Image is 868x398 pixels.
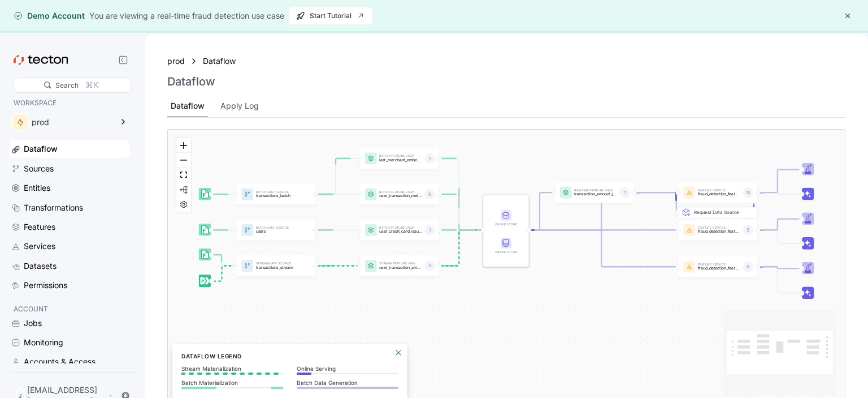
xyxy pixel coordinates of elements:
div: Services [24,240,55,253]
div: Offline Store [493,250,519,255]
div: ⌘K [85,79,98,91]
div: Online Store [493,222,519,227]
div: Offline Store [493,238,519,254]
p: transactions_stream [256,266,298,270]
button: zoom out [176,153,191,168]
a: Feature Servicefraud_detection_feature_service:v212 [678,182,757,203]
g: Edge from featureView:user_transaction_metrics to STORE [436,194,481,230]
g: Edge from dataSource:transactions_stream_batch_source to dataSource:transactions_stream [209,255,235,266]
g: Edge from featureService:fraud_detection_feature_service to Trainer_featureService:fraud_detectio... [755,267,800,269]
g: Edge from featureService:fraud_detection_feature_service to Inference_featureService:fraud_detect... [755,267,800,294]
a: Services [9,238,130,255]
a: BatchData Sourcetransactions_batch [236,184,315,205]
div: Accounts & Access [24,356,96,368]
button: Start Tutorial [289,7,372,25]
g: Edge from featureService:fraud_detection_feature_service:v2 to Inference_featureService:fraud_det... [755,193,800,195]
div: Monitoring [24,336,63,349]
a: Dataflow [203,55,242,67]
p: users [256,229,298,234]
a: Accounts & Access [9,353,130,370]
div: Online Store [493,210,519,226]
a: BatchData Sourceusers [236,220,315,241]
a: StreamData Sourcetransactions_stream [236,256,315,277]
a: Dataflow [9,140,130,157]
h3: Dataflow [167,75,215,88]
div: Request Data Source [694,209,753,260]
a: Permissions [9,277,130,294]
div: Transformations [24,202,83,214]
p: fraud_detection_feature_service [698,266,740,271]
p: Feature Service [698,263,740,266]
div: Batch Feature Viewlast_merchant_embedding1 [360,148,439,169]
div: Entities [24,182,50,194]
div: 6 [424,189,435,199]
div: 6 [743,262,753,272]
p: user_credit_card_issuer [379,229,422,234]
p: Batch Data Source [256,226,298,229]
g: Edge from featureService:fraud_detection_feature_service:v2 to REQ_featureService:fraud_detection... [753,193,754,213]
div: Dataflow [171,100,205,112]
g: Edge from dataSource:transactions_batch to featureView:last_merchant_embedding [313,159,358,194]
div: Jobs [24,317,42,329]
div: Search [55,80,79,91]
p: last_merchant_embedding [379,158,422,162]
h6: Dataflow Legend [181,352,398,361]
div: Apply Log [220,100,259,112]
g: Edge from STORE to featureService:fraud_detection_feature_service [526,230,676,267]
p: transactions_batch [256,194,298,198]
p: user_transaction_metrics [379,194,422,198]
a: Entities [9,179,130,196]
a: Stream Feature Viewuser_transaction_amount_totals3 [360,256,439,277]
g: Edge from REQ_featureService:fraud_detection_feature_service:v2 to featureService:fraud_detection... [676,193,676,213]
p: Batch Feature View [379,191,422,194]
button: fit view [176,168,191,182]
p: Stream Materialization [181,365,283,372]
div: prod [32,118,112,126]
p: transaction_amount_is_higher_than_average [574,192,617,196]
div: Demo Account [14,10,85,22]
div: prod [167,55,185,67]
div: Dataflow [24,143,58,155]
a: Transformations [9,199,130,216]
p: ACCOUNT [14,303,125,315]
p: Batch Feature View [379,226,422,229]
div: 1 [619,187,630,198]
g: Edge from dataSource:transactions_stream_stream_source to dataSource:transactions_stream [209,266,235,281]
p: Online Serving [297,365,398,372]
a: Datasets [9,258,130,275]
p: Stream Feature View [379,263,422,266]
div: Sources [24,162,54,175]
span: Start Tutorial [296,7,365,24]
a: Feature Servicefraud_detection_feature_service_streaming3 [678,220,757,241]
g: Edge from featureView:last_merchant_embedding to STORE [436,159,481,230]
a: Jobs [9,315,130,332]
a: Feature Servicefraud_detection_feature_service6 [678,256,757,277]
div: 1 [424,153,435,164]
a: Monitoring [9,334,130,351]
div: Datasets [24,260,57,272]
p: Batch Data Source [256,191,298,194]
p: Realtime Feature View [574,189,617,192]
g: Edge from featureView:user_transaction_amount_totals to STORE [436,230,481,266]
a: Realtime Feature Viewtransaction_amount_is_higher_than_average1 [555,182,634,203]
p: Stream Data Source [256,263,298,266]
div: Batch Feature Viewuser_transaction_metrics6 [360,184,439,205]
p: WORKSPACE [14,97,125,109]
div: 1 [424,225,435,235]
div: You are viewing a real-time fraud detection use case [89,10,284,22]
p: Batch Data Generation [297,379,398,386]
a: Sources [9,160,130,177]
p: Batch Materialization [181,379,283,386]
p: Batch Feature View [379,155,422,158]
div: Search⌘K [14,77,131,93]
a: Batch Feature Viewuser_credit_card_issuer1 [360,220,439,241]
g: Edge from STORE to featureView:transaction_amount_is_higher_than_average [526,193,553,230]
